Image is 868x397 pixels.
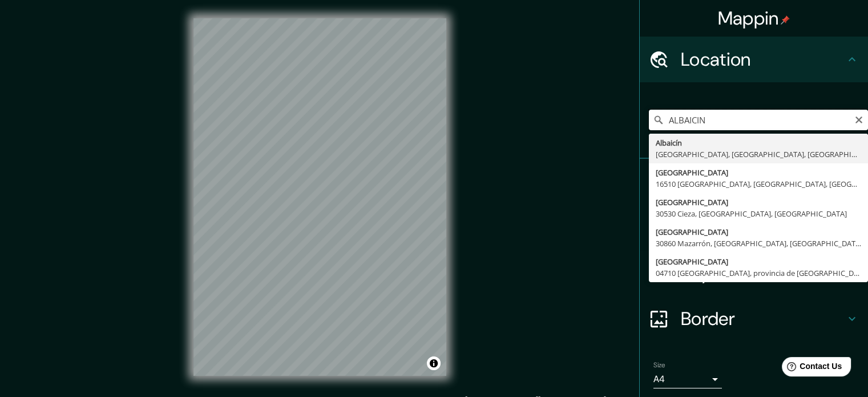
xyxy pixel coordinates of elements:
[640,250,868,296] div: Layout
[681,48,845,71] h4: Location
[656,167,861,178] div: [GEOGRAPHIC_DATA]
[656,267,861,279] div: 04710 [GEOGRAPHIC_DATA], provincia de [GEOGRAPHIC_DATA], [GEOGRAPHIC_DATA]
[640,37,868,82] div: Location
[656,197,861,208] div: [GEOGRAPHIC_DATA]
[656,226,861,238] div: [GEOGRAPHIC_DATA]
[640,204,868,250] div: Style
[649,110,868,130] input: Pick your city or area
[718,7,790,30] h4: Mappin
[656,149,861,160] div: [GEOGRAPHIC_DATA], [GEOGRAPHIC_DATA], [GEOGRAPHIC_DATA]
[656,208,861,219] div: 30530 Cieza, [GEOGRAPHIC_DATA], [GEOGRAPHIC_DATA]
[656,137,861,149] div: Albaicín
[640,296,868,342] div: Border
[854,114,863,125] button: Clear
[656,178,861,190] div: 16510 [GEOGRAPHIC_DATA], [GEOGRAPHIC_DATA], [GEOGRAPHIC_DATA]
[427,356,441,370] button: Toggle attribution
[781,15,790,25] img: pin-icon.png
[656,238,861,249] div: 30860 Mazarrón, [GEOGRAPHIC_DATA], [GEOGRAPHIC_DATA]
[656,256,861,267] div: [GEOGRAPHIC_DATA]
[766,352,855,384] iframe: Help widget launcher
[681,307,845,330] h4: Border
[653,360,665,370] label: Size
[681,262,845,284] h4: Layout
[640,159,868,204] div: Pins
[193,18,446,376] canvas: Map
[653,370,722,388] div: A4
